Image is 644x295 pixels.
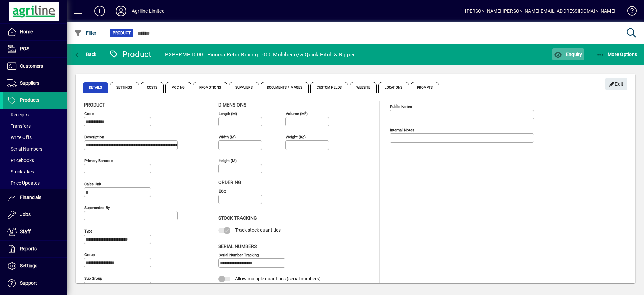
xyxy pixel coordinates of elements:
span: Transfers [7,123,31,129]
span: Jobs [20,212,31,217]
a: Customers [3,58,67,75]
button: More Options [595,48,639,60]
span: Settings [20,263,37,268]
sup: 3 [305,111,306,114]
button: Profile [110,5,132,17]
span: Settings [110,82,139,93]
a: Stocktakes [3,166,67,177]
span: Ordering [218,180,241,185]
span: Details [83,82,108,93]
a: Receipts [3,109,67,120]
span: Customers [20,63,43,69]
span: Support [20,280,37,286]
a: Suppliers [3,75,67,92]
mat-label: Sales unit [84,182,101,186]
button: Enquiry [552,48,584,60]
span: Costs [141,82,164,93]
div: Product [109,49,152,60]
span: Filter [74,30,97,36]
span: Serial Numbers [7,146,42,152]
span: Custom Fields [310,82,348,93]
span: Serial Numbers [218,244,257,249]
span: Enquiry [554,52,582,57]
a: Support [3,275,67,292]
span: Products [20,97,39,103]
button: Edit [605,78,627,90]
a: Price Updates [3,177,67,189]
mat-label: Primary barcode [84,158,113,163]
span: Suppliers [20,80,39,86]
span: Dimensions [218,102,246,108]
div: [PERSON_NAME] [PERSON_NAME][EMAIL_ADDRESS][DOMAIN_NAME] [465,6,615,16]
a: POS [3,41,67,57]
span: Locations [378,82,409,93]
span: Edit [609,79,624,90]
span: Financials [20,195,41,200]
span: Website [350,82,377,93]
mat-label: Description [84,135,104,139]
a: Jobs [3,206,67,223]
span: Documents / Images [261,82,309,93]
span: Stocktakes [7,169,34,174]
mat-label: Serial Number tracking [219,252,259,257]
span: Stock Tracking [218,215,257,221]
span: Staff [20,229,31,234]
button: Filter [72,27,98,39]
a: Write Offs [3,132,67,143]
span: Suppliers [229,82,259,93]
button: Add [89,5,110,17]
a: Reports [3,241,67,257]
div: PXPBRMB1000 - Picursa Retro Boxing 1000 Mulcher c/w Quick Hitch & Ripper [165,49,355,60]
a: Financials [3,189,67,206]
span: More Options [596,52,637,57]
span: Home [20,29,33,34]
span: Price Updates [7,180,40,186]
mat-label: Width (m) [219,135,236,139]
a: Serial Numbers [3,143,67,155]
mat-label: Type [84,229,92,234]
mat-label: Volume (m ) [286,111,308,116]
mat-label: EOQ [219,189,226,194]
span: Prompts [411,82,439,93]
mat-label: Length (m) [219,111,237,116]
span: Product [113,30,131,36]
span: Back [74,52,97,57]
span: POS [20,46,29,51]
div: Agriline Limited [132,6,165,16]
mat-label: Group [84,252,95,257]
span: Product [84,102,105,108]
a: Staff [3,223,67,240]
mat-label: Internal Notes [390,128,414,132]
a: Home [3,24,67,40]
span: Promotions [193,82,227,93]
app-page-header-button: Back [67,48,104,60]
a: Pricebooks [3,155,67,166]
span: Pricebooks [7,158,34,163]
span: Write Offs [7,135,32,140]
span: Track stock quantities [235,227,281,233]
mat-label: Weight (Kg) [286,135,306,139]
mat-label: Sub group [84,276,102,281]
a: Settings [3,258,67,275]
span: Pricing [165,82,191,93]
mat-label: Height (m) [219,158,237,163]
mat-label: Public Notes [390,104,412,109]
span: Reports [20,246,37,251]
a: Transfers [3,120,67,132]
mat-label: Superseded by [84,205,110,210]
mat-label: Code [84,111,94,116]
button: Back [72,48,98,60]
a: Knowledge Base [622,1,636,23]
span: Receipts [7,112,29,117]
span: Allow multiple quantities (serial numbers) [235,276,321,281]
